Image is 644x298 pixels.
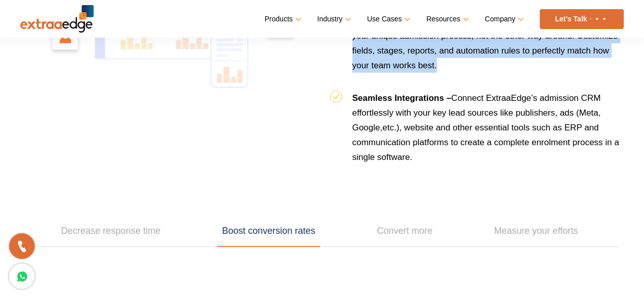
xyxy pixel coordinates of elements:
[265,12,299,26] a: Products
[372,215,437,247] a: Convert more
[352,93,619,162] span: Connect ExtraaEdge’s admission CRM effortlessly with your key lead sources like publishers, ads (...
[485,12,522,26] a: Company
[217,215,320,247] a: Boost conversion rates
[317,12,349,26] a: Industry
[489,215,583,247] a: Measure your efforts
[540,9,624,29] a: Let’s Talk
[367,12,408,26] a: Use Cases
[56,215,165,247] a: Decrease response time
[352,93,452,103] b: Seamless Integrations –
[426,12,467,26] a: Resources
